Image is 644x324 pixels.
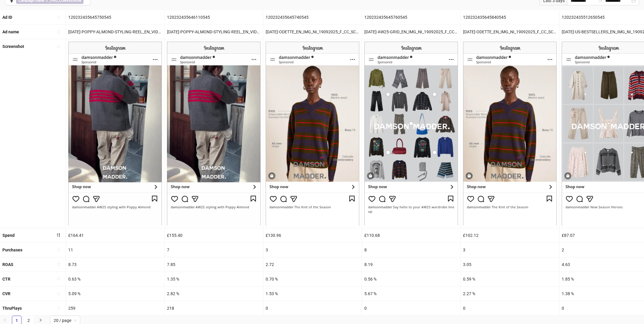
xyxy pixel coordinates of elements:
div: 2.72 [263,257,362,272]
div: £164.41 [66,228,164,242]
div: [DATE]-AW25-GRID_EN_IMG_NI_19092025_F_CC_SC24_None_META_ – Copy [362,25,460,39]
img: Screenshot 120232435645740545 [266,42,359,225]
span: sort-ascending [56,44,61,48]
div: [DATE]-ODETTE_EN_IMG_NI_19092025_F_CC_SC24_None_META_CONVERSION – Copy [263,25,362,39]
span: sort-ascending [56,262,61,266]
div: 0 [461,301,559,315]
b: Ad name [2,29,19,34]
div: £110.68 [362,228,460,242]
div: 3.05 [461,257,559,272]
div: 5.09 % [66,287,164,301]
div: 0.59 % [461,272,559,286]
div: 1.35 % [165,272,263,286]
b: Spend [2,233,15,238]
div: 120232435646110545 [165,10,263,24]
div: 0.56 % [362,272,460,286]
div: £130.96 [263,228,362,242]
div: [DATE]-POPPY-ALMOND-STYLING-REEL_EN_VID_NI_16092025_F_CC_SC24_None_META_CONVERSION – Copy [66,25,164,39]
div: 259 [66,301,164,315]
div: 0.63 % [66,272,164,286]
span: sort-ascending [56,306,61,310]
div: 120232435645840545 [461,10,559,24]
span: sort-descending [56,233,61,237]
b: CVR [2,291,10,296]
div: 7 [165,243,263,257]
b: CTR [2,277,10,281]
img: Screenshot 120232435645840545 [463,42,557,225]
img: Screenshot 120232435646110545 [167,42,261,225]
div: 2.27 % [461,287,559,301]
div: £155.40 [165,228,263,242]
div: [DATE]-POPPY-ALMOND-STYLING-REEL_EN_VID_NI_16092025_F_CC_SC24_None_META_CONVERSION – Copy [165,25,263,39]
div: 0 [362,301,460,315]
img: Screenshot 120232435645750545 [68,42,162,225]
div: 5.67 % [362,287,460,301]
div: 3 [461,243,559,257]
span: right [39,318,42,322]
div: 8.73 [66,257,164,272]
b: Purchases [2,248,22,252]
div: 120232435645740545 [263,10,362,24]
span: sort-ascending [56,30,61,34]
span: sort-ascending [56,277,61,281]
span: left [3,318,7,322]
div: 7.85 [165,257,263,272]
span: sort-ascending [56,15,61,19]
span: sort-ascending [56,292,61,296]
b: Screenshot [2,44,24,49]
div: 0 [263,301,362,315]
div: 120232435645760545 [362,10,460,24]
b: ThruPlays [2,306,22,311]
div: 218 [165,301,263,315]
b: ROAS [2,262,13,267]
div: 0.70 % [263,272,362,286]
div: 8 [362,243,460,257]
div: [DATE]-ODETTE_EN_IMG_NI_19092025_F_CC_SC24_None_META_CONVERSION – Copy [461,25,559,39]
div: 1.53 % [263,287,362,301]
img: Screenshot 120232435645760545 [364,42,458,225]
b: Ad ID [2,15,12,20]
div: 2.82 % [165,287,263,301]
div: £102.12 [461,228,559,242]
div: 120232435645750545 [66,10,164,24]
div: 11 [66,243,164,257]
div: 8.19 [362,257,460,272]
span: sort-ascending [56,248,61,252]
div: 3 [263,243,362,257]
